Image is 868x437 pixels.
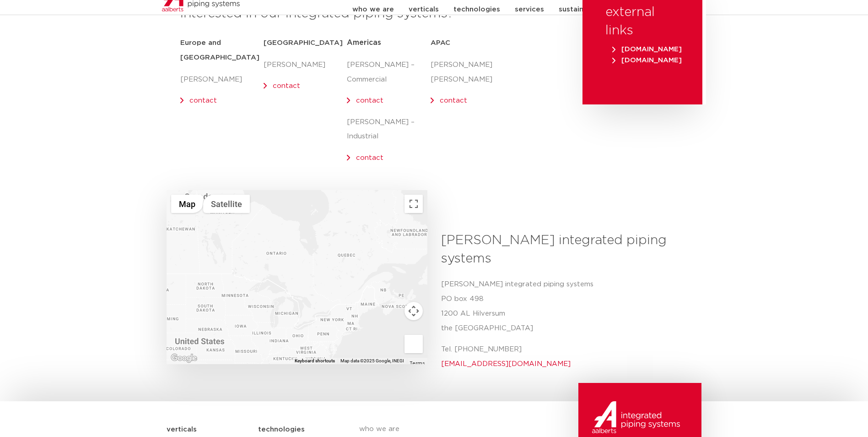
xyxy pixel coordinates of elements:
button: Toggle fullscreen view [404,195,423,213]
a: contact [356,154,383,161]
p: [PERSON_NAME] [180,72,264,87]
span: [DOMAIN_NAME] [612,57,682,64]
p: [PERSON_NAME] [PERSON_NAME] [431,58,514,87]
h5: [GEOGRAPHIC_DATA] [264,36,347,50]
button: Show satellite imagery [203,195,250,213]
h5: technologies [258,422,305,437]
button: Keyboard shortcuts [295,358,335,364]
button: Map camera controls [404,302,423,320]
a: [EMAIL_ADDRESS][DOMAIN_NAME] [441,361,571,367]
p: [PERSON_NAME] – Commercial [347,58,430,87]
p: [PERSON_NAME] – Industrial [347,115,430,144]
a: Open this area in Google Maps (opens a new window) [169,352,199,364]
a: contact [189,97,217,104]
a: [DOMAIN_NAME] [610,46,684,53]
button: Show street map [171,195,203,213]
h3: external links [605,3,679,40]
a: [DOMAIN_NAME] [610,57,684,64]
p: [PERSON_NAME] integrated piping systems PO box 498 1200 AL Hilversum the [GEOGRAPHIC_DATA] [441,277,695,336]
a: contact [356,97,383,104]
p: Tel. [PHONE_NUMBER] [441,342,695,371]
span: Map data ©2025 Google, INEGI [340,358,404,363]
strong: Europe and [GEOGRAPHIC_DATA] [180,39,259,61]
a: Terms (opens in new tab) [410,361,425,366]
a: contact [273,82,300,89]
span: Americas [347,39,381,46]
h3: [PERSON_NAME] integrated piping systems [441,231,695,268]
span: [DOMAIN_NAME] [612,46,682,53]
h5: verticals [167,422,197,437]
p: [PERSON_NAME] [264,58,347,72]
button: Drag Pegman onto the map to open Street View [404,335,423,353]
img: Google [169,352,199,364]
h5: APAC [431,36,514,50]
a: contact [440,97,467,104]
